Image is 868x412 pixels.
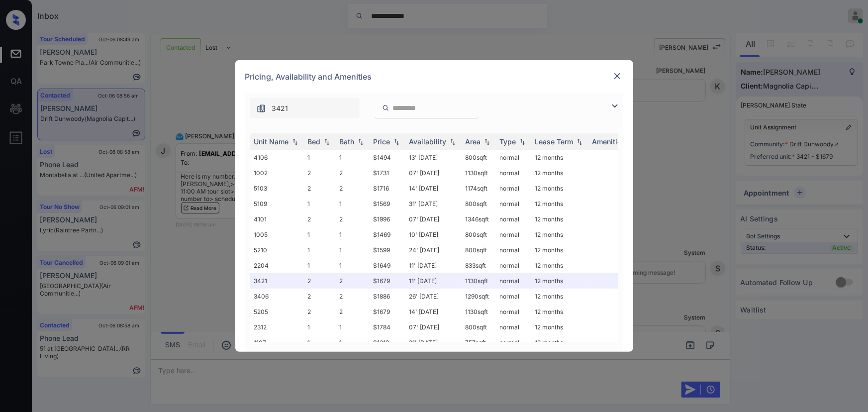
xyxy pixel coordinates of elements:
td: 1 [304,319,336,335]
td: 1 [336,227,370,242]
td: 1 [304,150,336,165]
div: Bath [340,137,355,146]
img: sorting [448,138,458,145]
td: $1494 [370,150,405,165]
td: 2 [304,273,336,289]
td: normal [496,211,531,227]
td: $1319 [370,335,405,350]
img: sorting [482,138,492,145]
img: close [612,71,622,81]
td: 12 months [531,258,588,273]
img: sorting [290,138,300,145]
td: 26' [DATE] [405,289,462,304]
td: 1 [336,319,370,335]
td: 4101 [250,211,304,227]
td: $1679 [370,304,405,319]
td: 2 [304,289,336,304]
td: 1 [304,196,336,211]
td: 12 months [531,335,588,350]
td: normal [496,258,531,273]
td: 14' [DATE] [405,181,462,196]
div: Unit Name [254,137,289,146]
td: 1107 [250,335,304,350]
div: Price [374,137,390,146]
img: sorting [517,138,527,145]
td: 07' [DATE] [405,319,462,335]
td: 1002 [250,165,304,181]
td: 3421 [250,273,304,289]
img: icon-zuma [382,103,389,112]
td: 1 [336,242,370,258]
td: normal [496,304,531,319]
td: $1731 [370,165,405,181]
img: sorting [356,138,366,145]
td: 1174 sqft [462,181,496,196]
td: 11' [DATE] [405,258,462,273]
div: Availability [409,137,447,146]
td: 2 [336,165,370,181]
td: 1005 [250,227,304,242]
img: sorting [391,138,401,145]
td: 07' [DATE] [405,165,462,181]
td: 12 months [531,319,588,335]
td: 2312 [250,319,304,335]
td: 31' [DATE] [405,335,462,350]
td: 2 [304,165,336,181]
td: 12 months [531,304,588,319]
td: $1599 [370,242,405,258]
td: 1 [304,258,336,273]
td: 12 months [531,150,588,165]
td: normal [496,335,531,350]
img: icon-zuma [609,100,621,112]
td: 3406 [250,289,304,304]
td: 1 [304,335,336,350]
td: 5210 [250,242,304,258]
td: 1 [304,227,336,242]
td: 1 [304,242,336,258]
td: 800 sqft [462,319,496,335]
td: normal [496,242,531,258]
td: 12 months [531,227,588,242]
td: 2 [304,211,336,227]
td: 1 [336,335,370,350]
td: 800 sqft [462,196,496,211]
td: 2 [304,181,336,196]
td: 5205 [250,304,304,319]
div: Amenities [592,137,626,146]
img: sorting [575,138,584,145]
td: $1784 [370,319,405,335]
td: 24' [DATE] [405,242,462,258]
td: 12 months [531,211,588,227]
td: 2204 [250,258,304,273]
td: 13' [DATE] [405,150,462,165]
td: $1996 [370,211,405,227]
td: 2 [336,273,370,289]
td: 1130 sqft [462,273,496,289]
td: $1886 [370,289,405,304]
td: 800 sqft [462,242,496,258]
td: $1649 [370,258,405,273]
td: 10' [DATE] [405,227,462,242]
td: normal [496,289,531,304]
td: normal [496,319,531,335]
td: 1 [336,258,370,273]
td: 1 [336,150,370,165]
td: 2 [336,289,370,304]
td: 4106 [250,150,304,165]
td: 1130 sqft [462,304,496,319]
td: 14' [DATE] [405,304,462,319]
td: 12 months [531,289,588,304]
td: $1469 [370,227,405,242]
td: 12 months [531,242,588,258]
td: normal [496,181,531,196]
td: 12 months [531,165,588,181]
td: 12 months [531,196,588,211]
td: 12 months [531,181,588,196]
td: 2 [304,304,336,319]
td: 1346 sqft [462,211,496,227]
img: sorting [322,138,332,145]
td: 800 sqft [462,227,496,242]
div: Type [500,137,516,146]
td: $1679 [370,273,405,289]
td: 07' [DATE] [405,211,462,227]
